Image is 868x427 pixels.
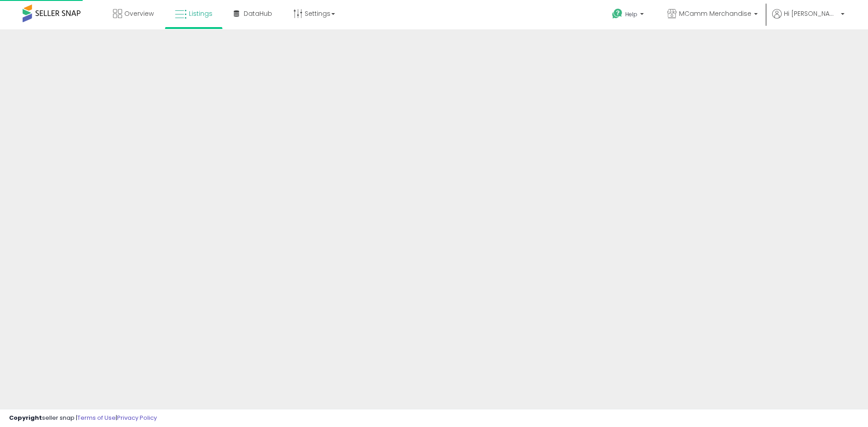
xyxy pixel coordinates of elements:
[124,9,154,18] span: Overview
[244,9,272,18] span: DataHub
[772,9,844,29] a: Hi [PERSON_NAME]
[625,10,637,18] span: Help
[605,1,653,29] a: Help
[612,8,623,19] i: Get Help
[679,9,751,18] span: MCamm Merchandise
[189,9,212,18] span: Listings
[784,9,838,18] span: Hi [PERSON_NAME]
